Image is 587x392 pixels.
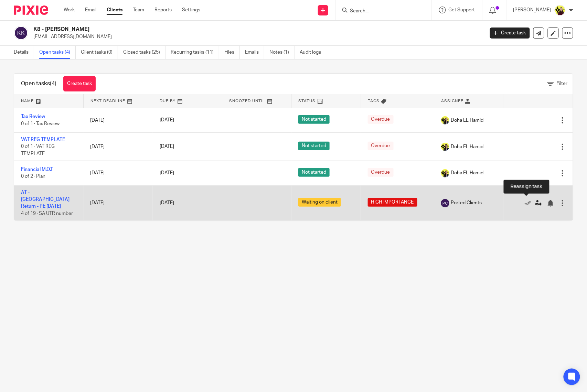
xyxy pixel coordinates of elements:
[557,81,568,86] span: Filter
[123,46,166,59] a: Closed tasks (25)
[441,169,449,177] img: Doha-Starbridge.jpg
[21,144,55,156] span: 0 of 1 · VAT REG TEMPLATE
[21,121,60,126] span: 0 of 1 · Tax Review
[182,7,200,13] a: Settings
[21,167,53,172] a: Financial M.O.T
[133,7,144,13] a: Team
[224,46,240,59] a: Files
[84,108,153,132] td: [DATE]
[84,132,153,161] td: [DATE]
[160,171,174,176] span: [DATE]
[368,99,380,103] span: Tags
[300,46,326,59] a: Audit logs
[14,46,34,59] a: Details
[299,99,316,103] span: Status
[451,117,484,124] span: Doha EL Hamid
[368,142,394,150] span: Overdue
[269,46,295,59] a: Notes (1)
[84,185,153,220] td: [DATE]
[229,99,265,103] span: Snoozed Until
[85,7,96,13] a: Email
[451,199,482,206] span: Ported Clients
[298,115,330,124] span: Not started
[21,211,73,216] span: 4 of 19 · SA UTR number
[451,143,484,150] span: Doha EL Hamid
[107,7,122,13] a: Clients
[21,174,45,179] span: 0 of 2 · Plan
[449,8,475,12] span: Get Support
[160,201,174,206] span: [DATE]
[451,170,484,176] span: Doha EL Hamid
[63,76,96,91] a: Create task
[441,116,449,124] img: Doha-Starbridge.jpg
[33,26,391,33] h2: K8 - [PERSON_NAME]
[160,118,174,123] span: [DATE]
[21,114,45,119] a: Tax Review
[298,168,330,177] span: Not started
[81,46,118,59] a: Client tasks (0)
[14,26,28,40] img: svg%3E
[368,198,417,207] span: HIGH IMPORTANCE
[21,80,56,87] h1: Open tasks
[154,7,172,13] a: Reports
[298,198,341,207] span: Waiting on client
[368,168,394,177] span: Overdue
[525,199,535,206] a: Mark as done
[441,199,449,207] img: svg%3E
[368,115,394,124] span: Overdue
[21,137,65,142] a: VAT REG TEMPLATE
[21,190,70,209] a: AT - [GEOGRAPHIC_DATA] Return - PE [DATE]
[245,46,264,59] a: Emails
[513,7,551,13] p: [PERSON_NAME]
[298,142,330,150] span: Not started
[171,46,219,59] a: Recurring tasks (11)
[555,5,566,16] img: Megan-Starbridge.jpg
[441,143,449,151] img: Doha-Starbridge.jpg
[64,7,75,13] a: Work
[160,144,174,149] span: [DATE]
[349,8,411,14] input: Search
[490,28,530,39] a: Create task
[39,46,76,59] a: Open tasks (4)
[14,6,48,15] img: Pixie
[33,33,480,40] p: [EMAIL_ADDRESS][DOMAIN_NAME]
[50,81,56,86] span: (4)
[84,161,153,185] td: [DATE]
